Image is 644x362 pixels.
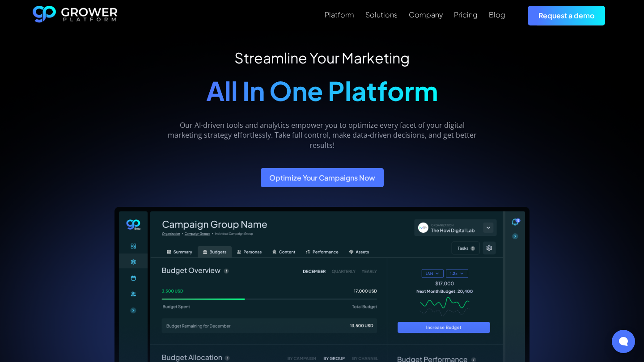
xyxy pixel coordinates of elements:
div: Solutions [365,10,398,19]
a: Request a demo [528,6,605,25]
a: Optimize Your Campaigns Now [261,168,384,187]
div: Blog [489,10,505,19]
a: Pricing [454,9,478,20]
div: Pricing [454,10,478,19]
div: Company [409,10,443,19]
div: Platform [325,10,354,19]
a: Blog [489,9,505,20]
a: home [33,6,118,25]
a: Solutions [365,9,398,20]
span: All In One Platform [206,74,438,107]
a: Company [409,9,443,20]
a: Platform [325,9,354,20]
p: Our AI-driven tools and analytics empower you to optimize every facet of your digital marketing s... [164,120,481,150]
div: Streamline Your Marketing [206,49,438,66]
